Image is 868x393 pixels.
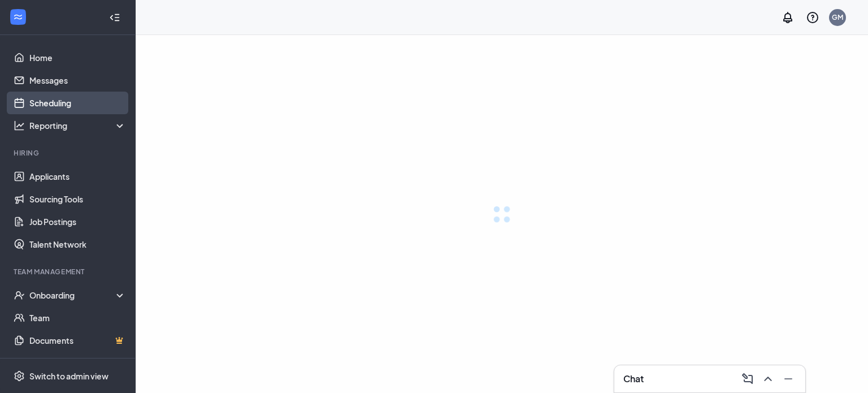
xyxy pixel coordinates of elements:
[14,267,124,277] div: Team Management
[782,372,795,386] svg: Minimize
[741,372,754,386] svg: ComposeMessage
[761,372,775,386] svg: ChevronUp
[832,12,843,22] div: GM
[29,329,126,352] a: DocumentsCrown
[806,11,819,24] svg: QuestionInfo
[781,11,795,24] svg: Notifications
[29,69,126,92] a: Messages
[29,46,126,69] a: Home
[29,165,126,188] a: Applicants
[29,92,126,114] a: Scheduling
[29,210,126,233] a: Job Postings
[29,352,126,374] a: SurveysCrown
[758,370,776,388] button: ChevronUp
[29,290,127,301] div: Onboarding
[778,370,796,388] button: Minimize
[109,12,120,23] svg: Collapse
[14,290,25,301] svg: UserCheck
[29,370,108,382] div: Switch to admin view
[623,373,644,385] h3: Chat
[29,120,127,131] div: Reporting
[29,306,126,329] a: Team
[737,370,756,388] button: ComposeMessage
[29,188,126,210] a: Sourcing Tools
[14,120,25,131] svg: Analysis
[29,233,126,256] a: Talent Network
[14,370,25,382] svg: Settings
[14,148,124,158] div: Hiring
[12,11,24,23] svg: WorkstreamLogo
